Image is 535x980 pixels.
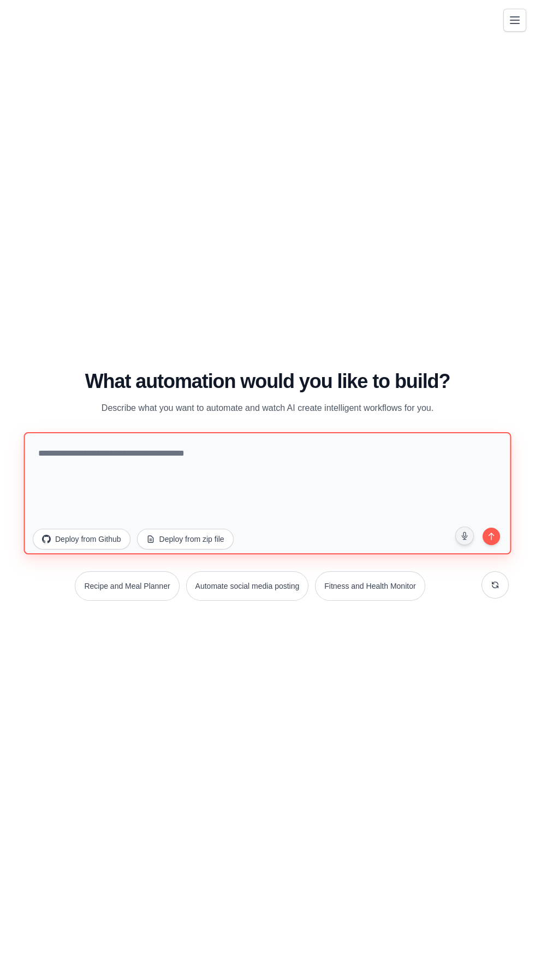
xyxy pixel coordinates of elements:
[315,571,425,601] button: Fitness and Health Monitor
[186,571,309,601] button: Automate social media posting
[480,928,535,980] iframe: Chat Widget
[84,401,451,415] p: Describe what you want to automate and watch AI create intelligent workflows for you.
[75,571,179,601] button: Recipe and Meal Planner
[503,9,526,32] button: Toggle navigation
[33,529,130,549] button: Deploy from Github
[137,529,234,549] button: Deploy from zip file
[26,371,509,392] h1: What automation would you like to build?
